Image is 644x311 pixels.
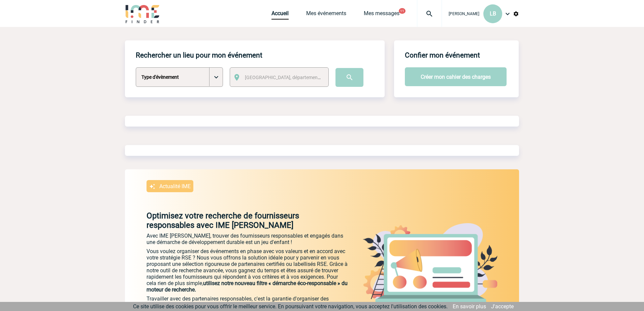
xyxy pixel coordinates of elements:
[125,211,349,230] p: Optimisez votre recherche de fournisseurs responsables avec IME [PERSON_NAME]
[271,10,289,20] a: Accueil
[306,10,346,20] a: Mes événements
[159,183,191,189] p: Actualité IME
[399,8,406,14] button: 11
[147,233,349,245] p: Avec IME [PERSON_NAME], trouver des fournisseurs responsables et engagés dans une démarche de dév...
[363,223,497,303] img: actu.png
[147,280,348,293] span: utilisez notre nouveau filtre « démarche éco-responsable » du moteur de recherche.
[125,4,160,23] img: IME-Finder
[133,303,448,310] span: Ce site utilise des cookies pour vous offrir le meilleur service. En poursuivant votre navigation...
[245,75,339,80] span: [GEOGRAPHIC_DATA], département, région...
[147,248,349,293] p: Vous voulez organiser des événements en phase avec vos valeurs et en accord avec votre stratégie ...
[490,10,496,17] span: LB
[453,303,486,310] a: En savoir plus
[335,68,363,87] input: Submit
[449,11,479,16] span: [PERSON_NAME]
[405,51,480,59] h4: Confier mon événement
[405,67,507,86] button: Créer mon cahier des charges
[491,303,514,310] a: J'accepte
[136,51,262,59] h4: Rechercher un lieu pour mon événement
[364,10,399,20] a: Mes messages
